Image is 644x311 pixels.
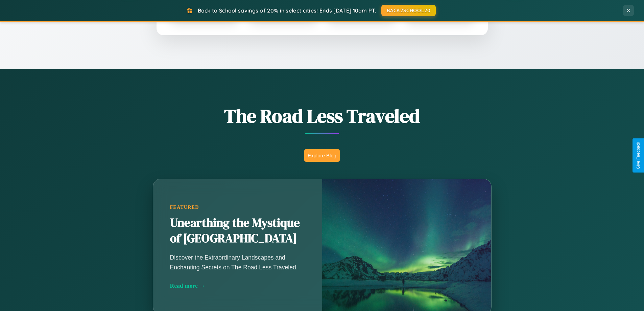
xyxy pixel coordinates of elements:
[170,215,305,246] h2: Unearthing the Mystique of [GEOGRAPHIC_DATA]
[381,5,436,16] button: BACK2SCHOOL20
[636,142,641,169] div: Give Feedback
[170,204,305,210] div: Featured
[170,253,305,272] p: Discover the Extraordinary Landscapes and Enchanting Secrets on The Road Less Traveled.
[119,103,525,129] h1: The Road Less Traveled
[170,282,305,289] div: Read more →
[304,149,340,162] button: Explore Blog
[198,7,376,14] span: Back to School savings of 20% in select cities! Ends [DATE] 10am PT.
